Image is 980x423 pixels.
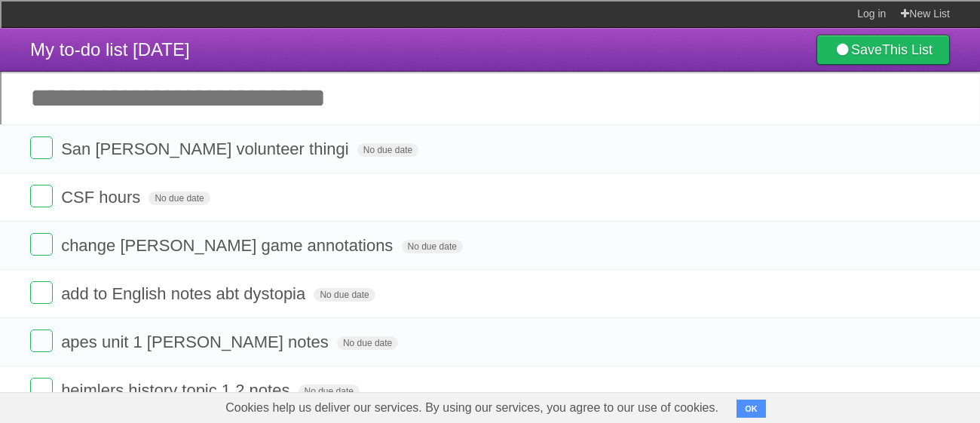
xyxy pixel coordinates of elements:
span: apes unit 1 [PERSON_NAME] notes [61,333,332,351]
label: Done [30,378,53,400]
span: No due date [314,288,375,302]
b: This List [882,42,933,57]
span: change [PERSON_NAME] game annotations [61,236,397,255]
span: add to English notes abt dystopia [61,284,309,303]
label: Done [30,330,53,352]
span: No due date [357,143,418,157]
a: SaveThis List [816,35,950,65]
span: No due date [337,336,398,350]
span: My to-do list [DATE] [30,39,190,60]
button: OK [737,400,766,418]
span: heimlers history topic 1.2 notes [61,381,293,400]
label: Done [30,185,53,207]
span: No due date [299,385,360,398]
span: San [PERSON_NAME] volunteer thingi [61,139,353,158]
span: CSF hours [61,188,144,207]
label: Done [30,233,53,256]
span: No due date [149,192,210,205]
span: Cookies help us deliver our services. By using our services, you agree to our use of cookies. [210,393,733,423]
span: No due date [402,240,463,253]
label: Done [30,281,53,304]
label: Done [30,136,53,159]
